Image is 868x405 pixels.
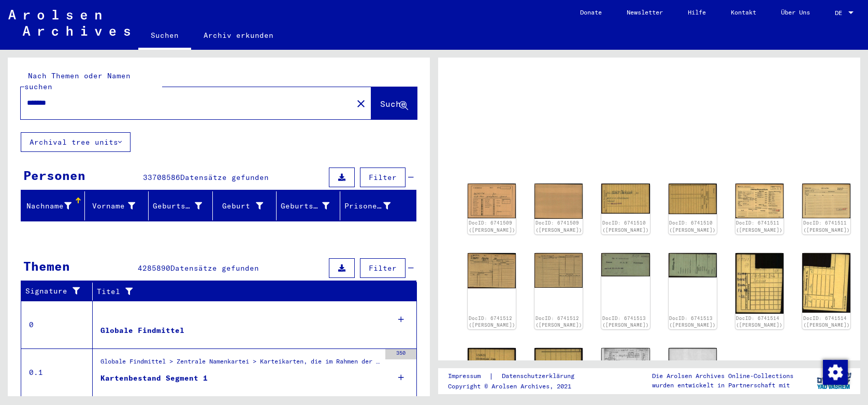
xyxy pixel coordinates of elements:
div: Zustimmung ändern [822,359,847,384]
div: Titel [97,283,407,300]
button: Suche [371,87,417,119]
mat-header-cell: Nachname [21,191,85,220]
a: DocID: 6741509 ([PERSON_NAME]) [469,220,515,233]
span: Filter [369,173,397,182]
a: Archiv erkunden [191,23,286,48]
span: DE [835,9,846,17]
img: 001.jpg [601,348,649,382]
img: 002.jpg [534,184,583,219]
button: Archival tree units [21,132,131,152]
td: 0 [21,301,93,348]
div: Signature [25,283,95,300]
a: DocID: 6741514 ([PERSON_NAME]) [736,315,783,328]
mat-icon: close [355,97,367,110]
div: Nachname [25,198,84,214]
a: DocID: 6741513 ([PERSON_NAME]) [602,315,649,328]
img: 002.jpg [669,184,717,214]
img: 001.jpg [735,253,784,314]
a: Impressum [448,371,489,382]
a: DocID: 6741509 ([PERSON_NAME]) [536,220,582,233]
img: 001.jpg [601,184,649,214]
a: DocID: 6741514 ([PERSON_NAME]) [803,315,850,328]
a: DocID: 6741510 ([PERSON_NAME]) [602,220,649,233]
a: DocID: 6741512 ([PERSON_NAME]) [469,315,515,328]
a: Datenschutzerklärung [494,371,587,382]
img: 002.jpg [534,253,583,288]
mat-header-cell: Geburt‏ [213,191,277,220]
mat-header-cell: Geburtsdatum [277,191,340,220]
td: 0.1 [21,348,93,396]
div: Geburtsdatum [281,198,342,214]
div: Globale Findmittel > Zentrale Namenkartei > Karteikarten, die im Rahmen der sequentiellen Massend... [100,357,380,371]
div: Vorname [89,201,135,212]
div: Themen [23,257,70,275]
span: Datensätze gefunden [180,173,269,182]
img: 001.jpg [468,253,516,288]
span: 33708586 [143,173,180,182]
span: 4285890 [138,263,170,273]
div: Geburtsname [153,198,214,214]
span: Suche [380,99,406,109]
mat-header-cell: Geburtsname [149,191,212,220]
a: DocID: 6741512 ([PERSON_NAME]) [536,315,582,328]
a: DocID: 6741513 ([PERSON_NAME]) [669,315,716,328]
button: Clear [351,93,371,114]
img: 001.jpg [601,253,649,276]
a: DocID: 6741510 ([PERSON_NAME]) [669,220,716,233]
div: Geburt‏ [217,201,263,212]
img: 001.jpg [468,184,516,218]
div: Kartenbestand Segment 1 [100,373,208,384]
mat-label: Nach Themen oder Namen suchen [24,71,131,91]
button: Filter [360,258,406,278]
div: Signature [25,286,84,297]
p: Die Arolsen Archives Online-Collections [652,371,793,381]
div: Geburtsdatum [281,201,329,212]
p: wurden entwickelt in Partnerschaft mit [652,381,793,390]
a: DocID: 6741511 ([PERSON_NAME]) [736,220,783,233]
div: Titel [97,286,396,297]
div: Prisoner # [344,198,403,214]
div: 350 [385,349,416,359]
img: 002.jpg [669,348,717,383]
div: Personen [23,166,85,185]
img: Arolsen_neg.svg [8,10,130,36]
div: Vorname [89,198,148,214]
p: Copyright © Arolsen Archives, 2021 [448,382,587,391]
img: 002.jpg [802,184,850,218]
button: Filter [360,167,406,187]
a: DocID: 6741511 ([PERSON_NAME]) [803,220,850,233]
div: Nachname [25,201,71,212]
div: Geburt‏ [217,198,276,214]
img: 002.jpg [669,253,717,277]
div: Prisoner # [344,201,390,212]
img: 002.jpg [802,253,850,313]
div: | [448,371,587,382]
mat-header-cell: Vorname [85,191,149,220]
div: Geburtsname [153,201,201,212]
a: Suchen [138,23,191,50]
div: Globale Findmittel [100,325,184,336]
img: yv_logo.png [815,368,853,394]
img: Zustimmung ändern [823,360,848,385]
span: Filter [369,263,397,273]
mat-header-cell: Prisoner # [340,191,416,220]
span: Datensätze gefunden [170,263,259,273]
img: 001.jpg [735,184,784,218]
